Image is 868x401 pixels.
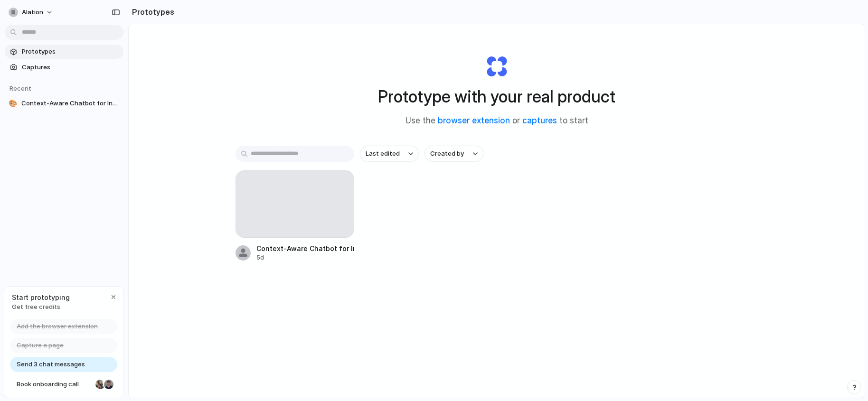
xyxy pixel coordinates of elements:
button: Alation [5,5,58,20]
span: Captures [22,63,120,72]
div: 🎨 [9,99,18,108]
span: Use the or to start [406,115,588,127]
span: Recent [9,84,31,92]
span: Context-Aware Chatbot for Investment Bank Overview [21,99,120,108]
span: Last edited [366,149,400,159]
a: Context-Aware Chatbot for Investment Bank Overview5d [236,170,354,262]
a: Captures [5,60,123,75]
div: Christian Iacullo [103,379,114,390]
div: Nicole Kubica [94,379,106,390]
span: Start prototyping [12,292,70,302]
button: Last edited [360,146,419,162]
a: 🎨Context-Aware Chatbot for Investment Bank Overview [5,96,123,111]
h2: Prototypes [128,6,174,18]
span: Alation [22,8,43,17]
a: Book onboarding call [10,377,117,392]
span: Add the browser extension [17,322,98,331]
span: Send 3 chat messages [17,360,85,369]
div: 5d [256,253,354,262]
span: Book onboarding call [17,380,92,389]
span: Created by [430,149,464,159]
a: captures [522,116,557,125]
button: Created by [425,146,483,162]
span: Prototypes [22,47,120,56]
span: Get free credits [12,302,70,312]
div: Context-Aware Chatbot for Investment Bank Overview [256,243,354,253]
span: Capture a page [17,341,64,350]
a: browser extension [438,116,510,125]
a: Prototypes [5,45,123,59]
h1: Prototype with your real product [378,84,615,109]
